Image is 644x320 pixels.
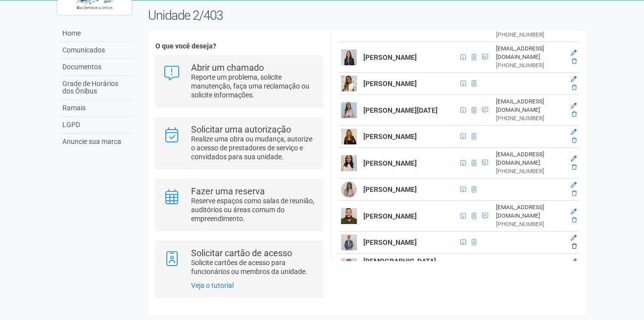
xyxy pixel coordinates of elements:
[572,111,577,118] a: Excluir membro
[191,73,315,99] p: Reporte um problema, solicite manutenção, faça uma reclamação ou solicite informações.
[191,135,315,161] p: Realize uma obra ou mudança, autorize o acesso de prestadores de serviço e convidados para sua un...
[341,258,357,274] img: user.png
[191,281,234,289] a: Veja o tutorial
[571,234,577,241] a: Editar membro
[191,258,315,276] p: Solicite cartões de acesso para funcionários ou membros da unidade.
[60,42,133,59] a: Comunicados
[572,58,577,65] a: Excluir membro
[496,220,564,229] div: [PHONE_NUMBER]
[496,97,564,114] div: [EMAIL_ADDRESS][DOMAIN_NAME]
[363,185,417,193] strong: [PERSON_NAME]
[163,187,315,223] a: Fazer uma reserva Reserve espaços como salas de reunião, auditórios ou áreas comum do empreendime...
[341,182,357,197] img: user.png
[496,167,564,176] div: [PHONE_NUMBER]
[571,129,577,136] a: Editar membro
[363,53,417,61] strong: [PERSON_NAME]
[363,159,417,167] strong: [PERSON_NAME]
[341,102,357,118] img: user.png
[341,129,357,144] img: user.png
[341,155,357,171] img: user.png
[496,31,564,39] div: [PHONE_NUMBER]
[572,190,577,197] a: Excluir membro
[363,238,417,246] strong: [PERSON_NAME]
[341,234,357,250] img: user.png
[572,84,577,91] a: Excluir membro
[571,155,577,162] a: Editar membro
[341,49,357,65] img: user.png
[148,8,587,23] h2: Unidade 2/403
[571,258,577,265] a: Editar membro
[363,133,417,140] strong: [PERSON_NAME]
[363,257,436,275] strong: [DEMOGRAPHIC_DATA][PERSON_NAME]
[155,43,323,50] h4: O que você deseja?
[572,243,577,250] a: Excluir membro
[571,76,577,83] a: Editar membro
[496,114,564,123] div: [PHONE_NUMBER]
[163,249,315,276] a: Solicitar cartão de acesso Solicite cartões de acesso para funcionários ou membros da unidade.
[363,106,438,114] strong: [PERSON_NAME][DATE]
[363,80,417,88] strong: [PERSON_NAME]
[572,137,577,144] a: Excluir membro
[163,125,315,161] a: Solicitar uma autorização Realize uma obra ou mudança, autorize o acesso de prestadores de serviç...
[191,196,315,223] p: Reserve espaços como salas de reunião, auditórios ou áreas comum do empreendimento.
[363,212,417,220] strong: [PERSON_NAME]
[496,203,564,220] div: [EMAIL_ADDRESS][DOMAIN_NAME]
[341,76,357,91] img: user.png
[191,248,292,258] strong: Solicitar cartão de acesso
[571,208,577,215] a: Editar membro
[571,49,577,56] a: Editar membro
[191,124,291,135] strong: Solicitar uma autorização
[341,208,357,224] img: user.png
[163,63,315,99] a: Abrir um chamado Reporte um problema, solicite manutenção, faça uma reclamação ou solicite inform...
[60,76,133,100] a: Grade de Horários dos Ônibus
[496,45,564,61] div: [EMAIL_ADDRESS][DOMAIN_NAME]
[572,164,577,171] a: Excluir membro
[60,100,133,117] a: Ramais
[191,62,264,73] strong: Abrir um chamado
[60,25,133,42] a: Home
[496,150,564,167] div: [EMAIL_ADDRESS][DOMAIN_NAME]
[572,217,577,224] a: Excluir membro
[571,102,577,109] a: Editar membro
[60,134,133,150] a: Anuncie sua marca
[496,61,564,70] div: [PHONE_NUMBER]
[191,186,265,196] strong: Fazer uma reserva
[60,59,133,76] a: Documentos
[60,117,133,134] a: LGPD
[571,182,577,188] a: Editar membro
